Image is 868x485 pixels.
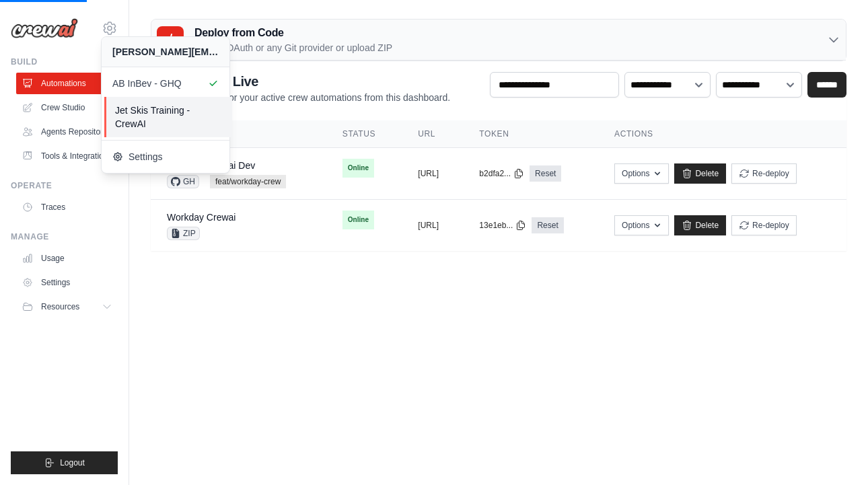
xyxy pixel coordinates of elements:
a: Delete [674,163,726,184]
p: Manage and monitor your active crew automations from this dashboard. [151,91,450,104]
a: Crew Studio [16,97,118,118]
th: Token [463,120,598,148]
th: URL [402,120,463,148]
div: Build [11,57,118,67]
button: Options [614,215,669,235]
span: feat/workday-crew [210,175,286,188]
span: GH [167,175,199,188]
a: Reset [532,217,563,233]
a: Delete [674,215,726,235]
div: Operate [11,180,118,191]
a: Jet Skis Training - CrewAI [104,97,232,137]
button: Logout [11,451,118,474]
button: b2dfa2... [479,168,524,179]
span: ZIP [167,227,200,240]
img: Logo [11,18,78,38]
th: Crew [151,120,326,148]
iframe: Chat Widget [801,420,868,485]
a: Agents Repository [16,121,118,143]
button: Re-deploy [731,215,797,235]
th: Status [326,120,402,148]
span: Online [342,211,374,229]
div: [PERSON_NAME][EMAIL_ADDRESS][DOMAIN_NAME] [112,45,219,59]
button: Resources [16,296,118,318]
button: Re-deploy [731,163,797,184]
a: Settings [102,143,229,170]
span: AB InBev - GHQ [112,77,219,90]
span: Jet Skis Training - CrewAI [115,104,221,130]
span: Settings [112,150,219,163]
h2: Automations Live [151,72,450,91]
span: Resources [41,301,79,312]
div: Manage [11,231,118,242]
a: Settings [16,272,118,293]
span: Logout [60,457,85,468]
button: 13e1eb... [479,220,526,231]
a: Workday Crewai [167,212,236,223]
span: Online [342,159,374,178]
button: Options [614,163,669,184]
a: AB InBev - GHQ [102,70,229,97]
a: Automations [16,73,118,94]
th: Actions [598,120,846,148]
a: Reset [530,165,561,182]
p: GitHub OAuth or any Git provider or upload ZIP [194,41,392,54]
a: Tools & Integrations [16,145,118,167]
a: Usage [16,248,118,269]
a: Traces [16,196,118,218]
h3: Deploy from Code [194,25,392,41]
